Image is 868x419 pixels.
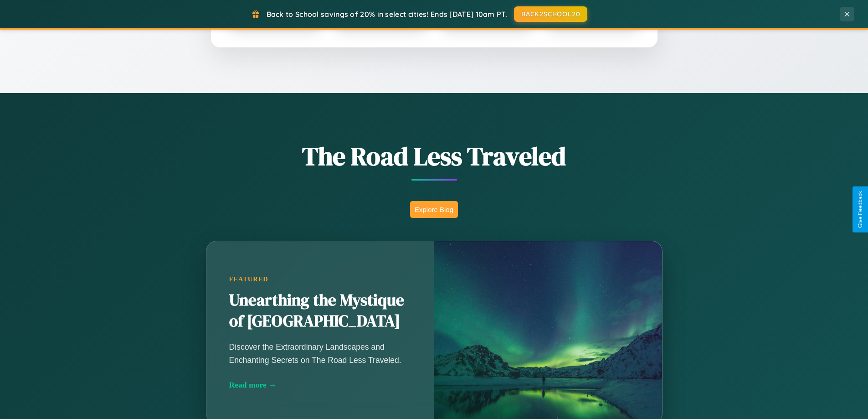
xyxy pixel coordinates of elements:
[229,380,411,390] div: Read more →
[229,341,411,366] p: Discover the Extraordinary Landscapes and Enchanting Secrets on The Road Less Traveled.
[267,10,507,19] span: Back to School savings of 20% in select cities! Ends [DATE] 10am PT.
[410,201,458,218] button: Explore Blog
[161,139,708,174] h1: The Road Less Traveled
[229,290,411,332] h2: Unearthing the Mystique of [GEOGRAPHIC_DATA]
[229,275,411,283] div: Featured
[514,6,587,22] button: BACK2SCHOOL20
[857,191,863,228] div: Give Feedback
